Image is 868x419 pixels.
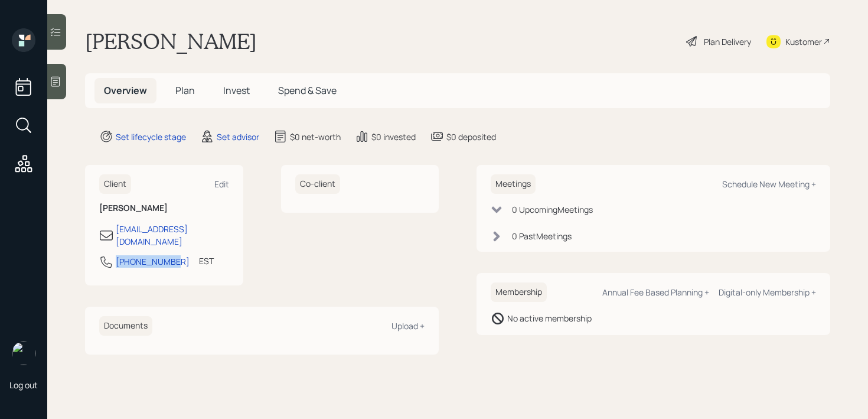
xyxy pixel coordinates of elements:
span: Spend & Save [278,84,337,97]
div: Schedule New Meeting + [722,178,816,190]
h6: Co-client [295,174,340,194]
div: Annual Fee Based Planning + [602,287,709,298]
h6: Meetings [491,174,536,194]
div: $0 deposited [446,131,496,143]
div: 0 Past Meeting s [512,230,572,242]
div: No active membership [507,312,592,324]
div: Kustomer [785,35,822,48]
span: Plan [175,84,195,97]
div: $0 net-worth [290,131,341,143]
div: Upload + [391,320,425,332]
div: Digital-only Membership + [719,287,816,298]
div: [EMAIL_ADDRESS][DOMAIN_NAME] [116,223,229,248]
div: 0 Upcoming Meeting s [512,203,593,216]
span: Invest [223,84,250,97]
div: Set lifecycle stage [116,131,186,143]
div: Set advisor [217,131,259,143]
div: [PHONE_NUMBER] [116,255,190,268]
h6: Membership [491,282,547,302]
div: EST [199,255,214,267]
div: Plan Delivery [704,35,751,48]
h6: Client [99,174,131,194]
img: retirable_logo.png [12,342,35,365]
h6: Documents [99,316,152,336]
div: Log out [9,379,38,391]
div: Edit [214,178,229,190]
h6: [PERSON_NAME] [99,203,229,213]
div: $0 invested [371,131,416,143]
span: Overview [104,84,147,97]
h1: [PERSON_NAME] [85,28,257,54]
